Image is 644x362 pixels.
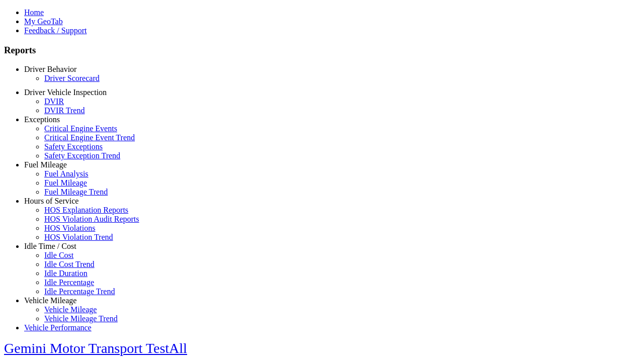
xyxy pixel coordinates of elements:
a: Idle Cost [44,251,73,259]
a: Safety Exceptions [44,142,103,151]
a: Driver Vehicle Inspection [24,88,107,97]
a: Idle Percentage Trend [44,287,115,296]
a: Critical Engine Event Trend [44,133,135,142]
a: HOS Violation Audit Reports [44,215,139,223]
h3: Reports [4,45,640,56]
a: DVIR [44,97,64,106]
a: Vehicle Mileage Trend [44,314,118,323]
a: Vehicle Mileage [24,296,76,305]
a: Driver Scorecard [44,74,100,82]
a: Fuel Mileage Trend [44,188,108,196]
a: Home [24,8,44,17]
a: Vehicle Mileage [44,305,97,314]
a: Idle Time / Cost [24,242,76,250]
a: DVIR Trend [44,106,85,115]
a: HOS Explanation Reports [44,206,128,214]
a: Idle Cost Trend [44,260,95,268]
a: Fuel Mileage [24,160,67,169]
a: Safety Exception Trend [44,151,120,160]
a: Idle Duration [44,269,88,278]
a: Hours of Service [24,197,78,205]
a: HOS Violations [44,224,95,232]
a: My GeoTab [24,17,63,26]
a: Feedback / Support [24,26,87,35]
a: Fuel Mileage [44,178,87,187]
a: Critical Engine Events [44,124,117,133]
a: Driver Behavior [24,65,76,73]
a: Gemini Motor Transport TestAll [4,340,187,356]
a: Vehicle Performance [24,323,92,332]
a: HOS Violation Trend [44,233,113,241]
a: Fuel Analysis [44,169,89,178]
a: Exceptions [24,115,60,124]
a: Idle Percentage [44,278,94,287]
